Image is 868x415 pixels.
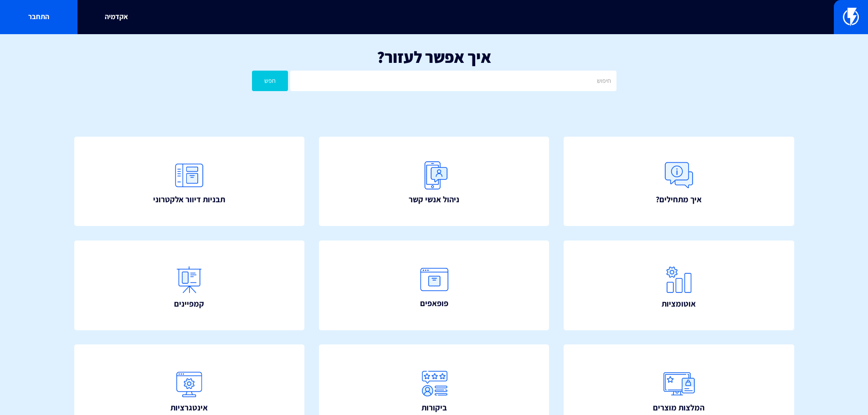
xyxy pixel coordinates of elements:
[319,241,550,330] a: פופאפים
[409,194,459,205] span: ניהול אנשי קשר
[564,137,794,226] a: איך מתחילים?
[252,71,288,91] button: חפש
[420,297,448,309] span: פופאפים
[656,194,702,205] span: איך מתחילים?
[319,137,550,226] a: ניהול אנשי קשר
[662,298,696,310] span: אוטומציות
[290,71,616,91] input: חיפוש
[153,194,225,205] span: תבניות דיוור אלקטרוני
[174,298,204,310] span: קמפיינים
[564,241,794,330] a: אוטומציות
[421,402,447,414] span: ביקורות
[170,402,208,414] span: אינטגרציות
[653,402,704,414] span: המלצות מוצרים
[74,241,305,330] a: קמפיינים
[74,137,305,226] a: תבניות דיוור אלקטרוני
[14,48,854,66] h1: איך אפשר לעזור?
